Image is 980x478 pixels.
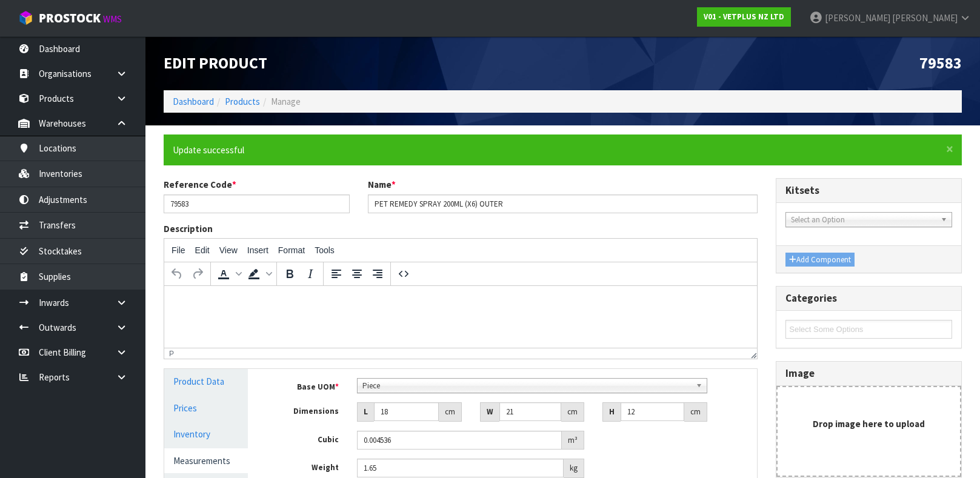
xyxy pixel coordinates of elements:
[562,431,584,450] div: m³
[357,431,562,450] input: Cubic
[213,264,244,284] div: Text color
[362,379,691,393] span: Piece
[892,12,958,24] span: [PERSON_NAME]
[367,264,388,284] button: Align right
[164,422,248,446] a: Inventory
[919,53,962,73] span: 79583
[439,402,462,422] div: cm
[39,10,101,26] span: ProStock
[164,194,350,213] input: Reference Code
[791,213,936,227] span: Select an Option
[609,407,615,417] strong: H
[169,350,174,358] div: p
[164,369,248,394] a: Product Data
[747,348,758,359] div: Resize
[195,245,210,255] span: Edit
[561,402,584,422] div: cm
[187,264,208,284] button: Redo
[266,459,348,474] label: Weight
[271,96,301,107] span: Manage
[364,407,368,417] strong: L
[825,12,890,24] span: [PERSON_NAME]
[300,264,321,284] button: Italic
[946,141,953,158] span: ×
[357,459,564,477] input: Weight
[279,264,300,284] button: Bold
[368,194,758,213] input: Name
[244,264,274,284] div: Background color
[368,178,396,191] label: Name
[173,96,214,107] a: Dashboard
[266,431,348,446] label: Cubic
[18,10,33,25] img: cube-alt.png
[103,13,122,25] small: WMS
[813,418,925,430] strong: Drop image here to upload
[697,7,791,27] a: V01 - VETPLUS NZ LTD
[684,402,707,422] div: cm
[266,402,348,417] label: Dimensions
[173,144,244,156] span: Update successful
[247,245,268,255] span: Insert
[621,402,684,421] input: Height
[219,245,238,255] span: View
[164,448,248,473] a: Measurements
[374,402,439,421] input: Length
[785,185,952,196] h3: Kitsets
[278,245,305,255] span: Format
[704,12,784,22] strong: V01 - VETPLUS NZ LTD
[266,378,348,393] label: Base UOM
[564,459,584,478] div: kg
[347,264,367,284] button: Align center
[164,53,267,73] span: Edit Product
[167,264,187,284] button: Undo
[172,245,185,255] span: File
[164,396,248,420] a: Prices
[393,264,414,284] button: Source code
[499,402,562,421] input: Width
[785,368,952,379] h3: Image
[164,222,213,235] label: Description
[487,407,493,417] strong: W
[785,293,952,304] h3: Categories
[785,253,855,267] button: Add Component
[164,286,757,348] iframe: Rich Text Area. Press ALT-0 for help.
[326,264,347,284] button: Align left
[164,178,236,191] label: Reference Code
[315,245,335,255] span: Tools
[225,96,260,107] a: Products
